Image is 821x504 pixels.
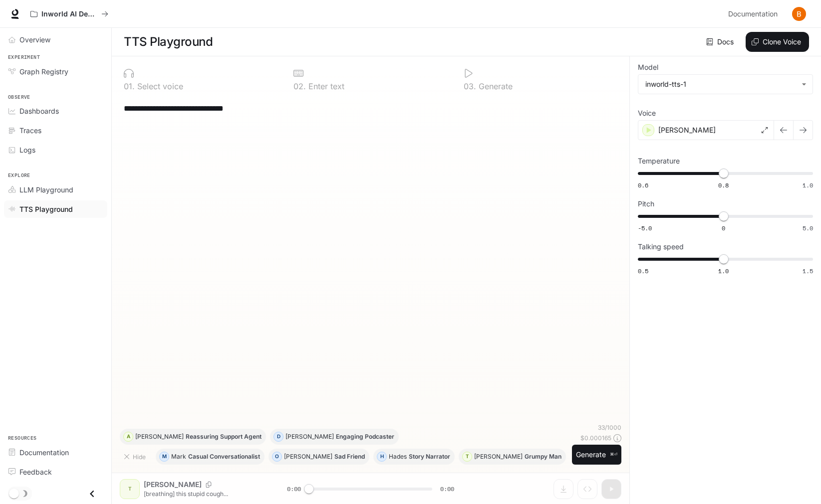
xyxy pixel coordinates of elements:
button: D[PERSON_NAME]Engaging Podcaster [270,429,399,445]
span: 1.5 [803,267,813,275]
p: Reassuring Support Agent [186,434,262,440]
a: Feedback [4,463,107,481]
a: Documentation [724,4,785,24]
button: Clone Voice [746,32,809,52]
h1: TTS Playground [124,32,213,52]
div: M [160,449,169,465]
span: Dark mode toggle [9,488,19,499]
span: 1.0 [718,267,729,275]
p: 0 1 . [124,82,135,90]
button: O[PERSON_NAME]Sad Friend [269,449,369,465]
a: Docs [704,32,738,52]
a: Traces [4,122,107,139]
p: Talking speed [638,243,684,250]
p: 0 2 . [293,82,306,90]
span: -5.0 [638,224,652,232]
button: A[PERSON_NAME]Reassuring Support Agent [120,429,266,445]
span: Documentation [19,447,69,458]
a: Graph Registry [4,63,107,80]
button: All workspaces [26,4,113,24]
span: Documentation [728,8,778,20]
p: Pitch [638,200,654,207]
span: Logs [19,145,35,155]
span: 0.6 [638,181,648,189]
button: MMarkCasual Conversationalist [156,449,265,465]
button: HHadesStory Narrator [373,449,455,465]
p: Enter text [306,82,344,90]
span: 0.8 [718,181,729,189]
div: inworld-tts-1 [645,79,797,89]
a: Dashboards [4,102,107,120]
p: 0 3 . [464,82,476,90]
a: Logs [4,141,107,159]
div: A [124,429,133,445]
a: Documentation [4,444,107,461]
span: Traces [19,125,41,136]
p: $ 0.000165 [580,434,611,442]
p: Select voice [135,82,183,90]
button: Generate⌘⏎ [572,445,621,465]
p: Generate [476,82,513,90]
p: Story Narrator [409,454,450,460]
p: Casual Conversationalist [188,454,260,460]
p: Temperature [638,158,680,165]
p: Sad Friend [334,454,365,460]
p: [PERSON_NAME] [285,434,334,440]
p: Model [638,64,658,71]
p: [PERSON_NAME] [474,454,523,460]
img: User avatar [792,7,806,21]
div: H [377,449,386,465]
button: Hide [120,449,152,465]
div: O [273,449,281,465]
span: 1.0 [803,181,813,189]
p: Inworld AI Demos [41,10,97,18]
span: Overview [19,34,50,45]
a: Overview [4,31,107,48]
a: LLM Playground [4,181,107,198]
p: [PERSON_NAME] [135,434,184,440]
p: 33 / 1000 [598,423,621,432]
button: User avatar [789,4,809,24]
div: D [274,429,283,445]
p: Engaging Podcaster [336,434,394,440]
span: LLM Playground [19,184,73,195]
div: T [463,449,472,465]
span: 5.0 [803,224,813,232]
span: TTS Playground [19,204,73,214]
p: Grumpy Man [525,454,561,460]
p: [PERSON_NAME] [284,454,332,460]
div: inworld-tts-1 [638,75,813,94]
span: 0 [722,224,725,232]
span: 0.5 [638,267,648,275]
p: Mark [171,454,186,460]
span: Graph Registry [19,66,68,77]
button: T[PERSON_NAME]Grumpy Man [459,449,566,465]
p: ⌘⏎ [610,452,617,458]
span: Feedback [19,467,52,477]
button: Close drawer [81,484,103,504]
span: Dashboards [19,106,59,116]
p: Voice [638,110,656,117]
a: TTS Playground [4,200,107,218]
p: Hades [389,454,407,460]
p: [PERSON_NAME] [658,125,716,135]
